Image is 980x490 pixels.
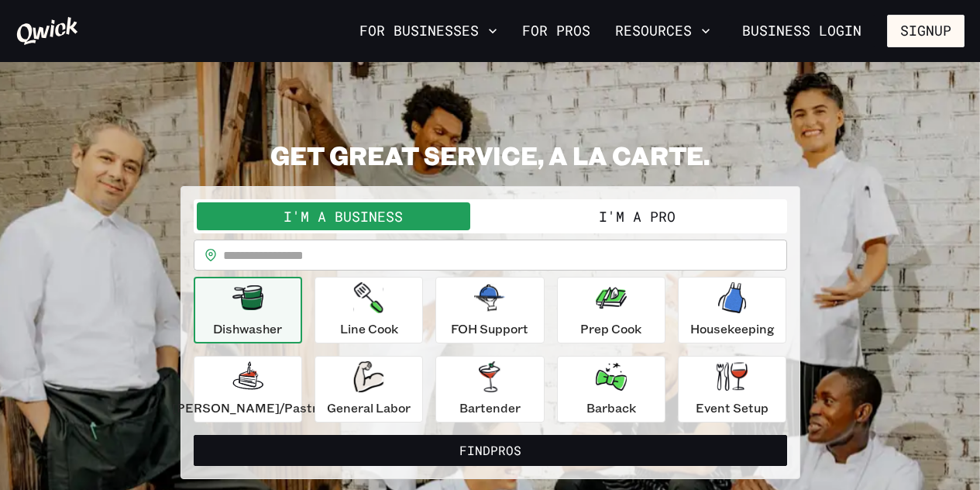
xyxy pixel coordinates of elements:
[315,277,423,343] button: Line Cook
[459,399,521,417] p: Bartender
[194,435,787,466] button: FindPros
[516,18,597,44] a: For Pros
[327,399,411,417] p: General Labor
[696,399,769,417] p: Event Setup
[340,319,398,338] p: Line Cook
[197,202,490,230] button: I'm a Business
[580,319,641,338] p: Prep Cook
[729,15,875,47] a: Business Login
[490,202,784,230] button: I'm a Pro
[678,356,786,423] button: Event Setup
[690,319,775,338] p: Housekeeping
[353,18,504,44] button: For Businesses
[557,277,665,343] button: Prep Cook
[678,277,786,343] button: Housekeeping
[213,319,282,338] p: Dishwasher
[586,399,636,417] p: Barback
[557,356,665,423] button: Barback
[181,140,800,171] h2: GET GREAT SERVICE, A LA CARTE.
[451,319,528,338] p: FOH Support
[609,18,717,44] button: Resources
[194,277,302,343] button: Dishwasher
[172,399,324,417] p: [PERSON_NAME]/Pastry
[435,356,544,423] button: Bartender
[887,15,965,47] button: Signup
[315,356,423,423] button: General Labor
[194,356,302,423] button: [PERSON_NAME]/Pastry
[435,277,544,343] button: FOH Support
